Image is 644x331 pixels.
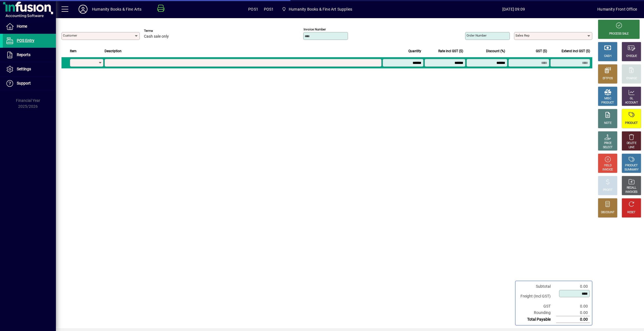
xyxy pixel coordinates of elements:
[604,121,611,125] div: NOTE
[627,186,636,190] div: RECALL
[3,76,56,90] a: Support
[280,4,354,14] span: Humanity Books & Fine Art Supplies
[627,141,636,145] div: DELETE
[603,145,613,150] div: SELECT
[626,54,637,58] div: CHEQUE
[536,48,547,54] span: GST ($)
[624,168,638,172] div: SUMMARY
[289,5,352,14] span: Humanity Books & Fine Art Supplies
[144,29,177,33] span: Terms
[518,290,556,303] td: Freight (Incl GST)
[602,168,613,172] div: INVOICE
[63,33,77,37] mat-label: Customer
[556,310,590,316] td: 0.00
[562,48,590,54] span: Extend incl GST ($)
[625,164,638,168] div: PRODUCT
[597,5,637,14] div: Humanity Front Office
[3,48,56,62] a: Reports
[438,48,463,54] span: Rate incl GST ($)
[408,48,421,54] span: Quantity
[604,54,611,58] div: CASH
[518,283,556,290] td: Subtotal
[625,190,637,194] div: INVOICES
[17,67,31,71] span: Settings
[430,5,597,14] span: [DATE] 09:09
[144,34,169,39] span: Cash sale only
[17,38,34,43] span: POS Entry
[603,188,612,192] div: PROFIT
[248,5,258,14] span: POS1
[625,121,638,125] div: PRODUCT
[601,210,614,215] div: DISCOUNT
[627,210,636,215] div: RESET
[70,48,77,54] span: Item
[515,33,529,37] mat-label: Sales rep
[17,24,27,28] span: Home
[601,101,614,105] div: PRODUCT
[518,303,556,310] td: GST
[603,76,613,81] div: EFTPOS
[604,164,611,168] div: HOLD
[604,141,612,145] div: PRICE
[556,316,590,323] td: 0.00
[467,33,487,37] mat-label: Order number
[625,101,638,105] div: ACCOUNT
[556,283,590,290] td: 0.00
[304,27,326,31] mat-label: Invoice number
[74,4,92,14] button: Profile
[17,81,31,85] span: Support
[17,52,30,57] span: Reports
[630,97,633,101] div: GL
[3,62,56,76] a: Settings
[264,5,274,14] span: POS1
[518,310,556,316] td: Rounding
[518,316,556,323] td: Total Payable
[105,48,122,54] span: Description
[92,5,142,14] div: Humanity Books & Fine Arts
[3,20,56,33] a: Home
[486,48,505,54] span: Discount (%)
[626,76,637,81] div: CHARGE
[629,145,634,150] div: LINE
[604,97,611,101] div: MISC
[609,32,629,36] div: PROCESS SALE
[556,303,590,310] td: 0.00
